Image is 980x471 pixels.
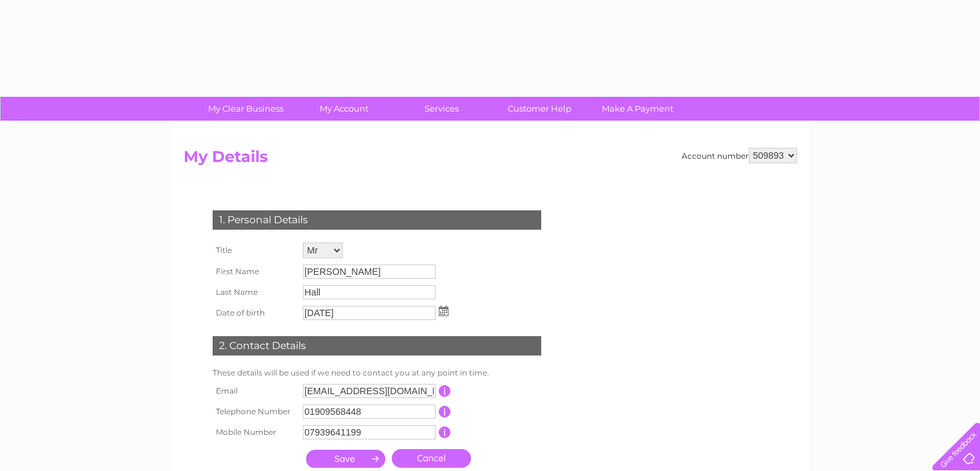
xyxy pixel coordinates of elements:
img: ... [439,306,448,316]
a: Services [389,97,495,121]
th: Telephone Number [209,401,300,422]
th: Date of birth [209,303,300,323]
input: Information [439,406,451,417]
td: These details will be used if we need to contact you at any point in time. [209,365,544,381]
a: Make A Payment [584,97,691,121]
th: Mobile Number [209,422,300,443]
th: First Name [209,261,300,282]
div: 1. Personal Details [213,210,541,230]
input: Information [439,426,451,438]
th: Title [209,239,300,261]
a: My Clear Business [193,97,299,121]
th: Email [209,381,300,401]
input: Information [439,385,451,397]
a: Customer Help [486,97,593,121]
input: Submit [306,450,385,468]
h2: My Details [184,148,797,172]
a: Cancel [392,449,471,468]
div: Account number [682,148,797,163]
th: Last Name [209,282,300,303]
a: My Account [291,97,397,121]
div: 2. Contact Details [213,336,541,356]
